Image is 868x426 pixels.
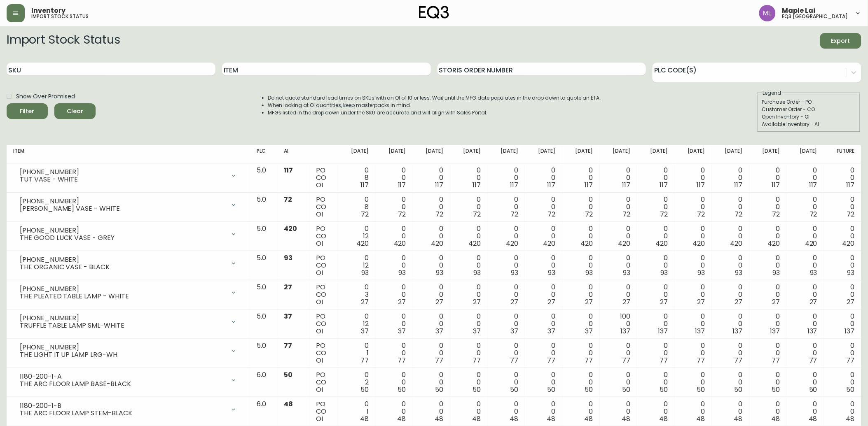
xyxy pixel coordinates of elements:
th: Item [7,145,250,163]
div: 0 0 [457,167,481,189]
div: 0 0 [793,342,817,364]
img: 61e28cffcf8cc9f4e300d877dd684943 [759,5,776,21]
span: 72 [585,210,593,219]
div: 0 0 [681,225,705,247]
span: 72 [735,210,743,219]
div: [PHONE_NUMBER]THE ORGANIC VASE - BLACK [13,254,243,272]
div: 1180-200-1-BTHE ARC FLOOR LAMP STEM-BLACK [13,400,243,419]
td: 5.0 [250,280,278,310]
span: Inventory [31,7,66,14]
div: 0 0 [382,254,406,277]
span: OI [316,210,323,219]
div: 0 0 [419,254,444,277]
span: 420 [506,239,518,248]
span: 137 [845,326,855,336]
div: 0 0 [531,167,556,189]
div: 0 0 [718,254,743,277]
td: 5.0 [250,193,278,222]
div: [PHONE_NUMBER] [20,256,225,263]
span: 72 [810,210,817,219]
div: 0 0 [494,284,518,306]
div: PO CO [316,254,331,277]
div: 0 0 [457,284,481,306]
div: 0 0 [756,313,780,335]
div: 0 0 [756,196,780,218]
span: 93 [473,268,481,277]
div: 0 12 [344,254,369,277]
th: [DATE] [600,145,637,163]
div: 0 0 [419,196,444,218]
div: 0 12 [344,225,369,247]
td: 5.0 [250,222,278,251]
div: [PHONE_NUMBER] [20,314,225,322]
th: [DATE] [562,145,600,163]
div: 0 0 [831,254,855,277]
th: [DATE] [712,145,749,163]
div: 1180-200-1-B [20,402,225,410]
span: 420 [581,239,593,248]
div: 0 0 [793,313,817,335]
span: OI [316,356,323,365]
span: 117 [772,180,780,190]
span: 72 [847,210,855,219]
span: 72 [398,210,406,219]
td: 5.0 [250,339,278,368]
div: 0 0 [718,167,743,189]
div: 0 0 [831,225,855,247]
div: 0 0 [606,167,631,189]
span: 93 [773,268,780,277]
div: 0 0 [531,254,556,277]
span: 117 [660,180,668,190]
span: 420 [394,239,406,248]
th: [DATE] [450,145,488,163]
span: 72 [548,210,556,219]
div: 0 0 [681,313,705,335]
span: 27 [772,297,780,307]
span: 137 [695,326,705,336]
span: 37 [436,326,444,336]
span: 117 [510,180,518,190]
span: 93 [735,268,743,277]
div: 0 0 [531,313,556,335]
span: 117 [473,180,481,190]
div: 0 0 [457,371,481,393]
div: 0 0 [569,284,593,306]
div: 0 0 [494,167,518,189]
div: [PHONE_NUMBER]THE LIGHT IT UP LAMP LRG-WH [13,342,243,360]
div: 0 0 [382,284,406,306]
th: [DATE] [749,145,787,163]
div: 0 0 [494,342,518,364]
span: 37 [284,312,292,321]
span: OI [316,239,323,248]
div: 0 0 [681,167,705,189]
td: 6.0 [250,368,278,397]
div: 0 0 [419,284,444,306]
div: 0 0 [494,371,518,393]
div: Available Inventory - AI [762,121,856,128]
div: 0 0 [606,284,631,306]
span: 420 [730,239,743,248]
span: 117 [622,180,630,190]
div: 0 0 [569,225,593,247]
div: 0 0 [756,284,780,306]
div: 0 0 [681,254,705,277]
div: Open Inventory - OI [762,113,856,121]
span: 72 [361,210,369,219]
th: [DATE] [338,145,375,163]
div: PO CO [316,371,331,393]
div: 0 0 [569,342,593,364]
span: 420 [431,239,444,248]
div: 100 0 [606,313,631,335]
span: Maple Lai [782,7,816,14]
th: [DATE] [637,145,674,163]
th: PLC [250,145,278,163]
div: 0 0 [793,284,817,306]
th: [DATE] [525,145,562,163]
span: 77 [585,356,593,365]
div: 0 0 [756,167,780,189]
span: 37 [473,326,481,336]
div: 0 0 [643,196,668,218]
div: 0 1 [344,342,369,364]
span: 72 [772,210,780,219]
span: OI [316,180,323,190]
